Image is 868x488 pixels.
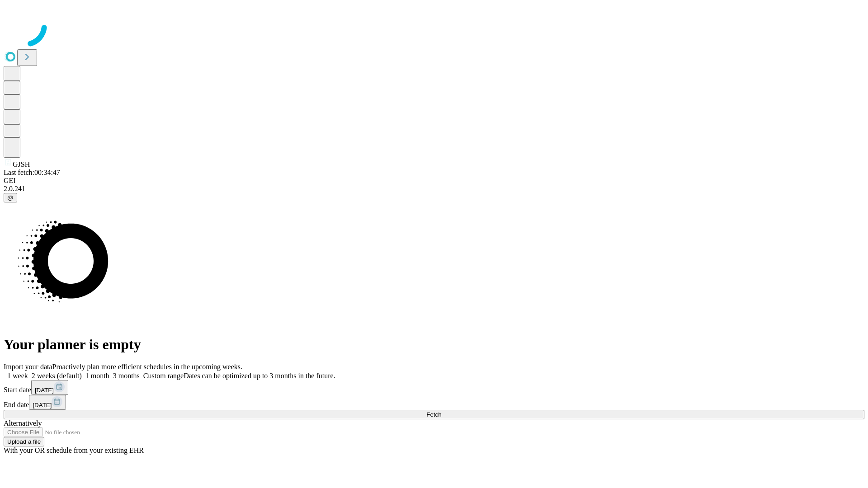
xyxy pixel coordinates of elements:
[52,363,242,371] span: Proactively plan more efficient schedules in the upcoming weeks.
[4,437,44,446] button: Upload a file
[33,402,52,408] span: [DATE]
[4,177,864,185] div: GEI
[4,336,864,353] h1: Your planner is empty
[29,395,66,410] button: [DATE]
[4,410,864,419] button: Fetch
[7,372,28,380] span: 1 week
[31,380,68,395] button: [DATE]
[4,395,864,410] div: End date
[7,194,14,201] span: @
[426,411,441,418] span: Fetch
[85,372,109,380] span: 1 month
[4,185,864,193] div: 2.0.241
[35,387,54,394] span: [DATE]
[32,372,82,380] span: 2 weeks (default)
[4,419,42,427] span: Alternatively
[4,380,864,395] div: Start date
[4,363,52,371] span: Import your data
[143,372,184,380] span: Custom range
[13,160,30,168] span: GJSH
[4,446,144,454] span: With your OR schedule from your existing EHR
[4,169,60,176] span: Last fetch: 00:34:47
[113,372,140,380] span: 3 months
[184,372,335,380] span: Dates can be optimized up to 3 months in the future.
[4,193,17,202] button: @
